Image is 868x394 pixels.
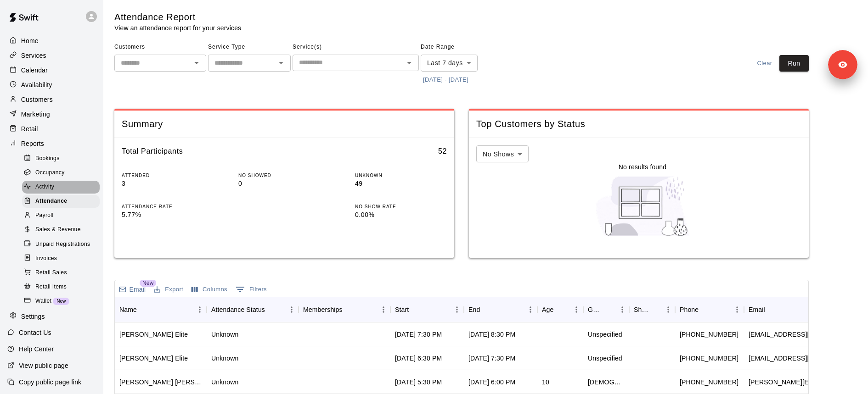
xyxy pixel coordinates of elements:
[355,172,447,179] p: UNKNOWN
[730,303,744,316] button: Menu
[553,303,566,316] button: Sort
[699,303,711,316] button: Sort
[21,51,46,60] p: Services
[524,303,537,316] button: Menu
[680,330,738,339] div: +18064381156
[680,377,738,387] div: +18303871554
[21,110,50,119] p: Marketing
[35,168,65,178] span: Occupancy
[119,297,137,322] div: Name
[569,303,583,316] button: Menu
[140,279,156,287] span: New
[22,223,100,236] div: Sales & Revenue
[275,56,287,69] button: Open
[22,281,100,294] div: Retail Items
[299,297,390,322] div: Memberships
[285,303,299,316] button: Menu
[207,297,299,322] div: Attendance Status
[749,297,765,322] div: Email
[22,251,103,266] a: Invoices
[7,137,96,150] a: Reports
[21,139,44,148] p: Reports
[7,310,96,323] div: Settings
[21,66,48,75] p: Calendar
[7,49,96,62] div: Services
[468,297,480,322] div: End
[22,252,100,265] div: Invoices
[591,172,694,240] img: Nothing to see here
[119,330,188,339] div: Marucci Elite
[238,179,330,189] p: 0
[468,354,515,363] div: Sep 3, 2025, 7:30 PM
[119,377,202,387] div: Crosby Carr (Haley Carr)
[22,166,103,180] a: Occupancy
[421,55,478,72] div: Last 7 days
[395,354,442,363] div: Sep 3, 2025, 6:30 PM
[114,23,241,33] p: View an attendance report for your services
[22,166,100,179] div: Occupancy
[450,303,464,316] button: Menu
[675,297,744,322] div: Phone
[137,303,150,316] button: Sort
[22,195,100,208] div: Attendance
[35,225,81,234] span: Sales & Revenue
[395,297,409,322] div: Start
[35,297,51,306] span: Wallet
[22,181,100,194] div: Activity
[588,297,603,322] div: Gender
[22,180,103,194] a: Activity
[193,303,207,316] button: Menu
[22,237,103,251] a: Unpaid Registrations
[355,210,447,220] p: 0.00%
[22,238,100,251] div: Unpaid Registrations
[119,354,188,363] div: Marucci Elite
[468,377,515,387] div: Sep 2, 2025, 6:00 PM
[7,78,96,92] a: Availability
[750,55,779,72] button: Clear
[588,377,625,387] div: Male
[122,118,447,130] span: Summary
[603,303,615,316] button: Sort
[293,40,419,55] span: Service(s)
[238,172,330,179] p: NO SHOWED
[7,122,96,136] a: Retail
[35,268,67,277] span: Retail Sales
[189,283,230,297] button: Select columns
[303,297,343,322] div: Memberships
[421,73,471,87] button: [DATE] - [DATE]
[22,209,100,222] div: Payroll
[35,197,67,206] span: Attendance
[22,151,103,166] a: Bookings
[355,179,447,189] p: 49
[190,56,203,69] button: Open
[377,303,390,316] button: Menu
[629,297,675,322] div: Shirt Size
[265,303,278,316] button: Sort
[343,303,355,316] button: Sort
[211,330,238,339] div: Unknown
[749,330,859,339] div: maruccielitectx@gmail.com
[619,162,666,172] p: No results found
[421,40,501,55] span: Date Range
[122,179,214,189] p: 3
[7,34,96,48] a: Home
[542,297,553,322] div: Age
[115,297,207,322] div: Name
[634,297,648,322] div: Shirt Size
[35,240,90,249] span: Unpaid Registrations
[22,280,103,294] a: Retail Items
[680,297,699,322] div: Phone
[588,354,622,363] div: Unspecified
[211,377,238,387] div: Unknown
[22,223,103,237] a: Sales & Revenue
[395,330,442,339] div: Sep 3, 2025, 7:30 PM
[19,377,81,387] p: Copy public page link
[542,377,549,387] div: 10
[233,282,269,297] button: Show filters
[122,172,214,179] p: ATTENDED
[130,285,146,294] p: Email
[537,297,583,322] div: Age
[7,107,96,121] a: Marketing
[22,266,100,279] div: Retail Sales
